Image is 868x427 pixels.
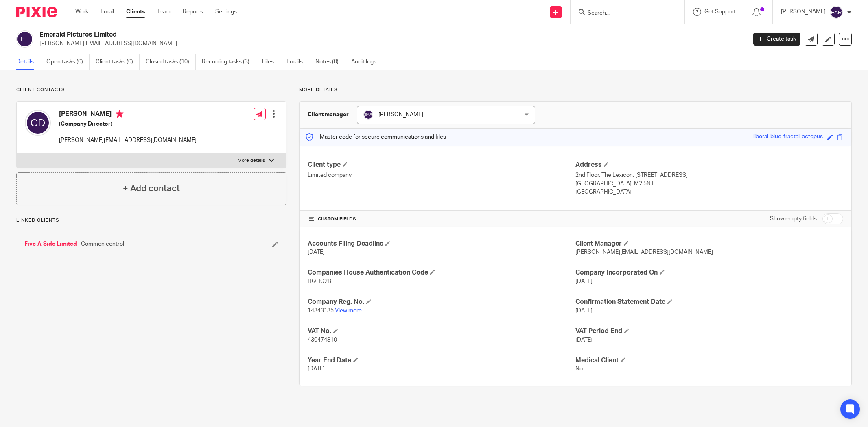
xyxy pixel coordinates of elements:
[16,87,286,93] p: Client contacts
[308,366,325,372] span: [DATE]
[202,54,256,70] a: Recurring tasks (3)
[101,8,114,16] a: Email
[183,8,203,16] a: Reports
[308,279,331,284] span: HQHC2B
[215,8,237,16] a: Settings
[96,54,140,70] a: Client tasks (0)
[575,188,843,196] p: [GEOGRAPHIC_DATA]
[116,110,124,118] i: Primary
[16,54,40,70] a: Details
[308,171,575,179] p: Limited company
[25,110,51,136] img: svg%3E
[308,308,334,314] span: 14343135
[575,268,843,277] h4: Company Incorporated On
[308,356,575,365] h4: Year End Date
[781,8,826,16] p: [PERSON_NAME]
[575,356,843,365] h4: Medical Client
[16,217,286,224] p: Linked clients
[16,7,57,17] img: Pixie
[146,54,196,70] a: Closed tasks (10)
[575,171,843,179] p: 2nd Floor, The Lexicon, [STREET_ADDRESS]
[830,6,843,19] img: svg%3E
[575,366,583,372] span: No
[575,249,713,255] span: [PERSON_NAME][EMAIL_ADDRESS][DOMAIN_NAME]
[575,240,843,248] h4: Client Manager
[770,215,817,223] label: Show empty fields
[75,8,88,16] a: Work
[157,8,171,16] a: Team
[575,161,843,169] h4: Address
[126,8,145,16] a: Clients
[238,157,265,164] p: More details
[335,308,362,314] a: View more
[753,133,823,142] div: liberal-blue-fractal-octopus
[286,54,309,70] a: Emails
[308,337,337,343] span: 430474810
[363,110,373,120] img: svg%3E
[315,54,345,70] a: Notes (0)
[308,111,349,119] h3: Client manager
[308,216,575,222] h4: CUSTOM FIELDS
[575,337,593,343] span: [DATE]
[81,240,124,248] span: Common control
[16,30,33,48] img: svg%3E
[299,87,852,93] p: More details
[753,33,800,46] a: Create task
[575,180,843,188] p: [GEOGRAPHIC_DATA], M2 5NT
[46,54,90,70] a: Open tasks (0)
[24,240,77,248] a: Five-A-Side Limited
[123,182,180,195] h4: + Add contact
[587,10,660,17] input: Search
[308,268,575,277] h4: Companies House Authentication Code
[59,136,197,144] p: [PERSON_NAME][EMAIL_ADDRESS][DOMAIN_NAME]
[308,327,575,335] h4: VAT No.
[351,54,383,70] a: Audit logs
[39,30,601,39] h2: Emerald Pictures Limited
[59,110,197,120] h4: [PERSON_NAME]
[575,298,843,306] h4: Confirmation Statement Date
[704,9,736,15] span: Get Support
[262,54,280,70] a: Files
[308,298,575,306] h4: Company Reg. No.
[378,112,423,118] span: [PERSON_NAME]
[575,279,593,284] span: [DATE]
[308,161,575,169] h4: Client type
[308,240,575,248] h4: Accounts Filing Deadline
[59,120,197,128] h5: (Company Director)
[308,249,325,255] span: [DATE]
[306,133,446,141] p: Master code for secure communications and files
[575,327,843,335] h4: VAT Period End
[39,39,741,48] p: [PERSON_NAME][EMAIL_ADDRESS][DOMAIN_NAME]
[575,308,593,314] span: [DATE]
